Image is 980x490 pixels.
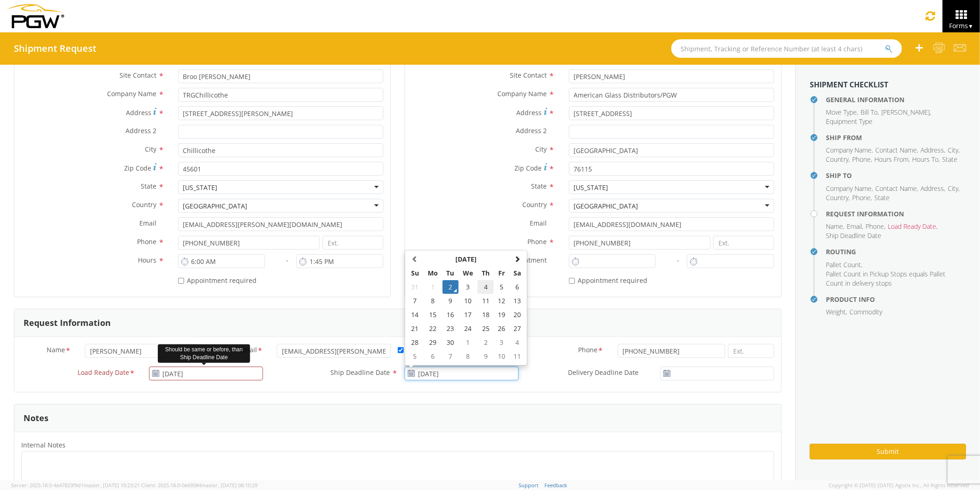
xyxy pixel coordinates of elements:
[141,482,257,489] span: Client: 2025.18.0-0e69584
[423,349,442,363] td: 6
[532,182,547,190] span: State
[920,184,944,193] span: Address
[407,349,423,363] td: 5
[330,368,390,377] span: Ship Deadline Date
[852,193,871,202] span: Phone
[874,155,908,164] span: Hours From
[826,307,847,317] li: ,
[568,368,639,377] span: Delivery Deadline Date
[132,200,156,209] span: Country
[459,349,478,363] td: 8
[459,308,478,322] td: 17
[141,182,156,190] span: State
[442,308,459,322] td: 16
[826,96,966,103] h4: General Information
[881,108,930,116] span: [PERSON_NAME]
[826,146,873,155] li: ,
[407,336,423,349] td: 28
[494,336,509,349] td: 3
[407,266,423,280] th: Su
[728,344,774,358] input: Ext.
[519,482,539,489] a: Support
[442,322,459,336] td: 23
[24,414,48,423] h3: Notes
[459,266,478,280] th: We
[875,146,918,155] li: ,
[826,172,966,179] h4: Ship To
[459,294,478,308] td: 10
[407,322,423,336] td: 21
[826,184,872,193] span: Company Name
[407,294,423,308] td: 7
[494,266,509,280] th: Fr
[138,256,156,264] span: Hours
[942,155,957,164] span: State
[407,280,423,294] td: 31
[423,266,442,280] th: Mo
[494,308,509,322] td: 19
[920,146,944,154] span: Address
[286,256,288,264] span: -
[826,134,966,141] h4: Ship From
[852,193,872,202] li: ,
[423,308,442,322] td: 15
[323,236,383,250] input: Ext.
[14,43,96,54] h4: Shipment Request
[875,184,917,193] span: Contact Name
[442,280,459,294] td: 2
[442,294,459,308] td: 9
[881,108,931,117] li: ,
[478,336,494,349] td: 2
[423,280,442,294] td: 1
[398,347,404,353] input: Merchant
[810,80,888,90] strong: Shipment Checklist
[398,344,442,355] label: Merchant
[183,202,248,211] div: [GEOGRAPHIC_DATA]
[826,184,873,193] li: ,
[478,266,494,280] th: Th
[494,322,509,336] td: 26
[510,71,547,80] span: Site Contact
[713,236,774,250] input: Ext.
[137,237,156,246] span: Phone
[478,280,494,294] td: 4
[866,222,884,231] span: Phone
[523,200,547,209] span: Country
[920,184,945,193] li: ,
[826,108,858,117] li: ,
[178,275,259,285] label: Appointment required
[423,336,442,349] td: 29
[826,193,850,202] li: ,
[852,155,871,164] span: Phone
[423,252,509,266] th: Select Month
[948,146,960,155] li: ,
[574,202,639,211] div: [GEOGRAPHIC_DATA]
[11,482,140,489] span: Server: 2025.18.0-4e47823f9d1
[509,308,525,322] td: 20
[826,260,861,269] span: Pallet Count
[509,266,525,280] th: Sa
[107,89,156,98] span: Company Name
[810,444,966,459] button: Submit
[494,294,509,308] td: 12
[145,145,156,153] span: City
[530,219,547,227] span: Email
[968,22,974,30] span: ▼
[888,222,938,231] li: ,
[847,222,862,231] span: Email
[875,146,917,154] span: Contact Name
[948,184,960,193] li: ,
[545,482,568,489] a: Feedback
[47,345,65,356] span: Name
[536,145,547,153] span: City
[7,4,64,28] img: pgw-form-logo-1aaa8060b1cc70fad034.png
[509,322,525,336] td: 27
[826,108,857,116] span: Move Type
[948,184,958,193] span: City
[178,278,184,284] input: Appointment required
[888,222,936,231] span: Load Ready Date
[515,164,542,172] span: Zip Code
[920,146,945,155] li: ,
[459,322,478,336] td: 24
[139,219,156,227] span: Email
